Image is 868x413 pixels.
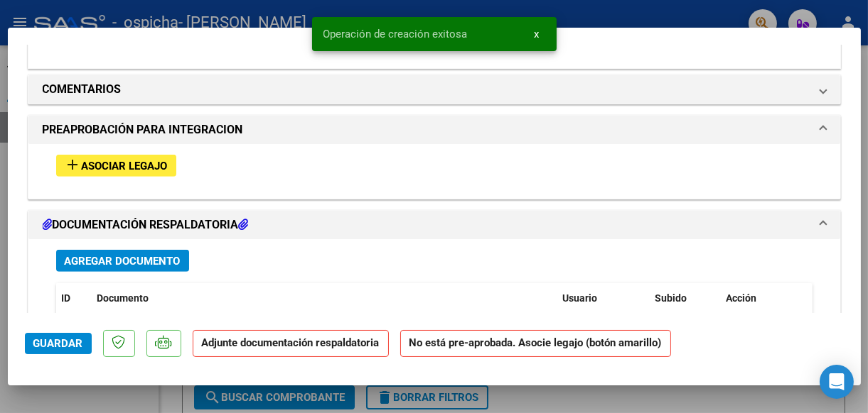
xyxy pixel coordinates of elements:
span: Asociar Legajo [82,160,168,172]
span: Agregar Documento [65,255,181,268]
div: PREAPROBACIÓN PARA INTEGRACION [28,144,840,199]
button: Agregar Documento [56,250,189,272]
strong: Adjunte documentación respaldatoria [202,336,380,349]
datatable-header-cell: Subido [650,283,721,314]
datatable-header-cell: Usuario [557,283,650,314]
mat-expansion-panel-header: PREAPROBACIÓN PARA INTEGRACION [28,116,840,144]
button: Asociar Legajo [56,155,176,177]
strong: No está pre-aprobada. Asocie legajo (botón amarillo) [400,330,671,358]
span: Operación de creación exitosa [323,27,468,41]
datatable-header-cell: ID [56,283,92,314]
h1: DOCUMENTACIÓN RESPALDATORIA [43,216,249,233]
span: Acción [727,292,757,304]
mat-expansion-panel-header: COMENTARIOS [28,75,840,104]
datatable-header-cell: Acción [721,283,792,314]
mat-icon: add [65,156,82,173]
datatable-header-cell: Documento [92,283,557,314]
button: Guardar [25,333,92,354]
span: Documento [97,292,149,304]
button: x [523,21,551,47]
div: Open Intercom Messenger [820,365,854,399]
mat-expansion-panel-header: DOCUMENTACIÓN RESPALDATORIA [28,211,840,239]
h1: COMENTARIOS [43,81,122,98]
span: Subido [655,292,687,304]
span: Guardar [33,337,83,350]
span: ID [62,292,71,304]
span: x [535,28,540,40]
span: Usuario [563,292,598,304]
h1: PREAPROBACIÓN PARA INTEGRACION [43,121,243,138]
